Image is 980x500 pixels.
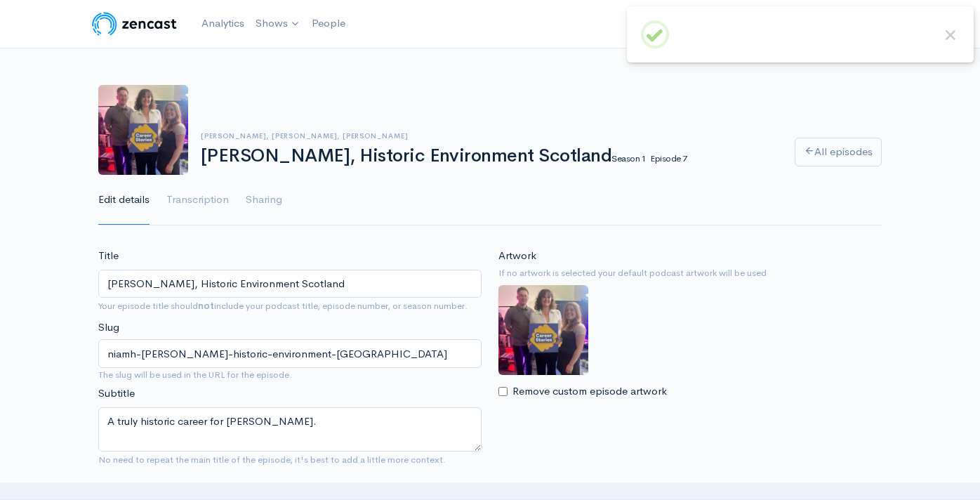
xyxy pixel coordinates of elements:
a: Edit details [98,175,150,225]
input: What is the episode's title? [98,270,482,298]
input: title-of-episode [98,339,482,368]
a: All episodes [795,138,882,166]
small: If no artwork is selected your default podcast artwork will be used [498,266,882,280]
small: Your episode title should include your podcast title, episode number, or season number. [98,300,468,312]
h1: [PERSON_NAME], Historic Environment Scotland [201,146,778,166]
textarea: A truly historic career for [PERSON_NAME]. [98,407,482,452]
small: Season 1 [611,152,646,164]
small: No need to repeat the main title of the episode, it's best to add a little more context. [98,454,446,466]
label: Subtitle [98,386,135,402]
label: Title [98,248,119,264]
small: The slug will be used in the URL for the episode. [98,368,482,382]
a: Analytics [196,8,250,39]
small: Episode 7 [650,152,687,164]
a: Transcription [166,175,229,225]
label: Slug [98,320,119,336]
a: People [306,8,351,39]
label: Remove custom episode artwork [512,383,667,400]
img: ZenCast Logo [90,10,179,38]
strong: not [198,300,214,312]
button: Close this dialog [941,26,960,44]
label: Artwork [498,248,536,264]
h6: [PERSON_NAME], [PERSON_NAME], [PERSON_NAME] [201,132,778,140]
a: Sharing [246,175,282,225]
a: Shows [250,8,306,39]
